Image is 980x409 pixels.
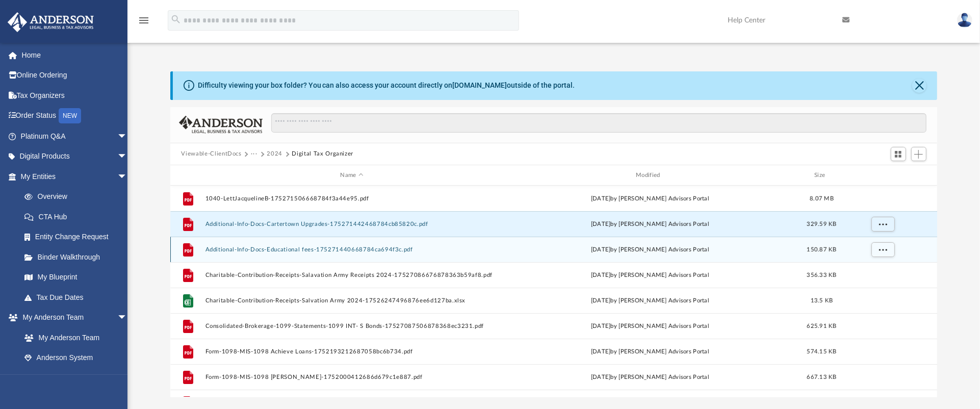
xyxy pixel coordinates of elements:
[810,298,833,303] span: 13.5 KB
[7,166,143,187] a: My Entitiesarrow_drop_down
[503,194,797,203] div: [DATE] by [PERSON_NAME] Advisors Portal
[138,19,150,27] a: menu
[807,221,836,227] span: 329.59 KB
[7,85,143,106] a: Tax Organizers
[198,80,575,91] div: Difficulty viewing your box folder? You can also access your account directly on outside of the p...
[204,171,498,180] div: Name
[7,308,138,328] a: My Anderson Teamarrow_drop_down
[911,147,926,161] button: Add
[807,349,836,354] span: 574.15 KB
[5,12,97,32] img: Anderson Advisors Platinum Portal
[267,149,283,159] button: 2024
[807,247,836,252] span: 150.87 KB
[271,113,926,133] input: Search files and folders
[807,323,836,329] span: 625.91 KB
[14,327,133,348] a: My Anderson Team
[7,146,143,167] a: Digital Productsarrow_drop_down
[205,297,499,304] button: Charitable-Contribution-Receipts-Salvation Army 2024-17526247496876ee6d127ba.xlsx
[170,14,182,25] i: search
[503,271,797,280] div: [DATE] by [PERSON_NAME] Advisors Portal
[871,242,894,258] button: More options
[205,272,499,278] button: Charitable-Contribution-Receipts-Salavation Army Receipts 2024-17527086676878363b59af8.pdf
[14,287,143,308] a: Tax Due Dates
[7,126,143,146] a: Platinum Q&Aarrow_drop_down
[503,322,797,331] div: [DATE] by [PERSON_NAME] Advisors Portal
[810,196,834,201] span: 8.07 MB
[7,65,143,86] a: Online Ordering
[14,187,143,207] a: Overview
[503,220,797,229] div: [DATE] by [PERSON_NAME] Advisors Portal
[14,207,143,227] a: CTA Hub
[117,146,138,167] span: arrow_drop_down
[912,79,926,93] button: Close
[205,348,499,355] button: Form-1098-MIS-1098 Achieve Loans-1752193212687058bc6b734.pdf
[7,106,143,126] a: Order StatusNEW
[871,217,894,232] button: More options
[205,374,499,380] button: Form-1098-MIS-1098 [PERSON_NAME]-1752000412686d679c1e887.pdf
[205,195,499,202] button: 1040-LettJacquelineB-175271506668784f3a44e95.pdf
[138,14,150,27] i: menu
[174,171,200,180] div: id
[7,45,143,65] a: Home
[59,108,81,123] div: NEW
[891,147,906,161] button: Switch to Grid View
[957,13,972,28] img: User Pic
[14,247,143,267] a: Binder Walkthrough
[503,347,797,356] div: [DATE] by [PERSON_NAME] Advisors Portal
[846,171,918,180] div: id
[807,374,836,380] span: 667.13 KB
[807,272,836,278] span: 356.33 KB
[14,227,143,247] a: Entity Change Request
[503,373,797,382] div: [DATE] by [PERSON_NAME] Advisors Portal
[170,186,938,397] div: grid
[14,348,138,368] a: Anderson System
[251,149,257,159] button: ···
[181,149,241,159] button: Viewable-ClientDocs
[205,246,499,253] button: Additional-Info-Docs-Educational fees-175271440668784ca694f3c.pdf
[117,166,138,187] span: arrow_drop_down
[503,171,796,180] div: Modified
[503,296,797,305] div: [DATE] by [PERSON_NAME] Advisors Portal
[205,221,499,227] button: Additional-Info-Docs-Cartertown Upgrades-175271442468784cb85820c.pdf
[117,126,138,147] span: arrow_drop_down
[205,323,499,329] button: Consolidated-Brokerage-1099-Statements-1099 INT- S Bonds-17527087506878368ec3231.pdf
[292,149,354,159] button: Digital Tax Organizer
[801,171,842,180] div: Size
[117,308,138,328] span: arrow_drop_down
[503,245,797,254] div: [DATE] by [PERSON_NAME] Advisors Portal
[14,267,138,288] a: My Blueprint
[14,368,138,388] a: Client Referrals
[453,81,507,89] a: [DOMAIN_NAME]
